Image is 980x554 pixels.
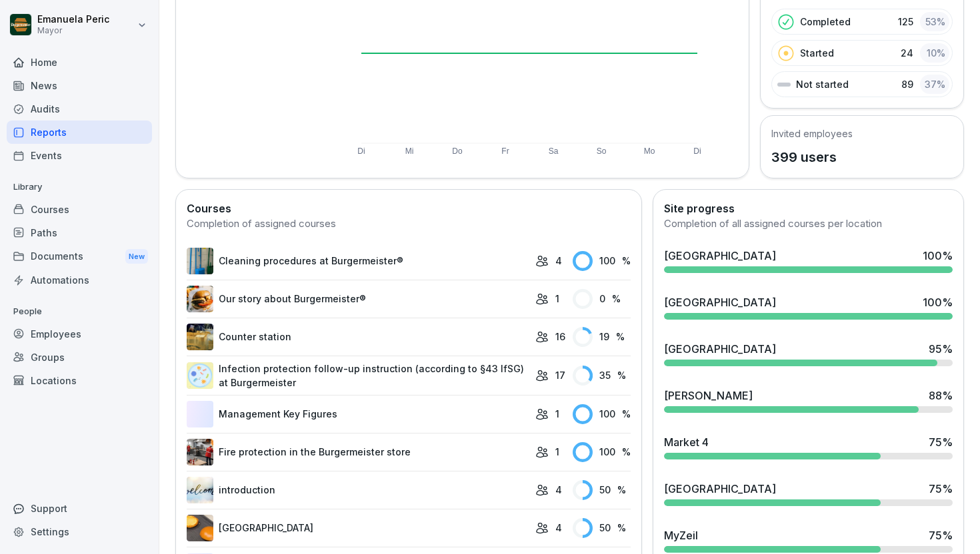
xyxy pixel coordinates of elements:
font: 35 [599,370,611,381]
font: Groups [31,352,65,363]
text: Mi [405,146,414,156]
font: Paths [31,227,57,238]
font: Counter station [219,331,291,342]
a: Employees [7,322,152,346]
font: Events [31,150,62,161]
a: [PERSON_NAME]88% [659,382,958,418]
font: People [13,306,42,316]
font: 17 [555,370,565,381]
font: % [617,370,626,381]
font: introduction [219,484,275,495]
font: 0 [599,293,605,304]
font: 100 [599,408,615,419]
font: 100 [599,446,615,457]
font: Documents [31,250,83,262]
font: Invited employees [771,128,853,139]
a: [GEOGRAPHIC_DATA]100% [659,242,958,278]
a: [GEOGRAPHIC_DATA]75% [659,475,958,511]
font: Not started [796,79,849,90]
font: 1 [555,446,559,457]
font: % [937,79,945,90]
font: Courses [187,202,231,215]
font: Automations [31,274,89,286]
a: Cleaning procedures at Burgermeister® [187,248,529,274]
font: % [942,249,953,262]
font: Library [13,181,42,192]
font: 50 [599,522,611,533]
font: 100 [923,296,942,309]
a: Settings [7,520,152,543]
font: 75 [929,435,942,449]
font: Started [800,47,834,59]
font: 100 [923,249,942,262]
font: Support [31,503,67,514]
font: % [622,408,631,419]
font: Completion of all assigned courses per location [664,217,882,230]
a: Market 475% [659,429,958,465]
a: News [7,74,152,97]
font: 4 [555,522,562,533]
font: % [937,47,945,59]
img: fmwpf4ofvedcibytt1tfo9uk.png [187,477,213,503]
font: 75 [929,482,942,495]
a: Courses [7,198,152,221]
img: tfprac6f6gjge1aqmtbfj8xr.png [187,515,213,541]
font: Infection protection follow-up instruction (according to §43 IfSG) at Burgermeister [219,363,524,388]
font: [GEOGRAPHIC_DATA] [219,522,313,533]
a: [GEOGRAPHIC_DATA]95% [659,336,958,372]
font: [PERSON_NAME] [664,389,753,402]
font: 4 [555,255,562,266]
font: News [31,80,57,91]
text: Do [452,146,463,156]
font: Reports [31,127,67,138]
font: % [942,296,953,309]
img: zojjtgecl3qaq1n3gyboj7fn.png [187,324,213,350]
font: % [617,522,626,533]
font: New [129,252,145,261]
font: Management Key Figures [219,408,337,419]
text: So [597,146,607,156]
a: [GEOGRAPHIC_DATA] [187,515,529,541]
font: Peric [86,13,109,25]
text: Fr [501,146,509,156]
font: 24 [901,47,913,59]
font: 19 [599,331,609,342]
text: Di [357,146,365,156]
font: 125 [898,16,913,27]
img: ic09auyss2j1jvpur24df4wu.png [187,439,213,465]
font: [GEOGRAPHIC_DATA] [664,342,776,356]
font: % [942,529,953,542]
text: Sa [549,146,559,156]
font: 100 [599,255,615,266]
font: % [616,331,625,342]
a: Paths [7,221,152,244]
font: Our story about Burgermeister® [219,293,366,304]
font: Completed [800,16,851,27]
a: Management Key Figures [187,401,529,427]
font: % [622,255,631,266]
font: 16 [555,331,565,342]
font: 10 [927,47,937,59]
a: Locations [7,369,152,392]
font: [GEOGRAPHIC_DATA] [664,249,776,262]
a: Automations [7,268,152,292]
font: 95 [929,342,942,356]
text: Mo [644,146,655,156]
img: yk83gqu5jn5gw35qhtj3mpve.png [187,286,213,312]
font: MyZeil [664,529,698,542]
font: Employees [31,328,81,340]
font: [GEOGRAPHIC_DATA] [664,482,776,495]
a: Home [7,51,152,74]
font: 50 [599,484,611,495]
font: Emanuela [37,13,83,25]
a: Events [7,144,152,167]
font: 89 [901,79,913,90]
font: 53 [925,16,937,27]
a: introduction [187,477,529,503]
font: Locations [31,375,77,386]
font: % [942,435,953,449]
font: Fire protection in the Burgermeister store [219,446,411,457]
font: % [617,484,626,495]
a: DocumentsNew [7,244,152,269]
text: Di [693,146,701,156]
